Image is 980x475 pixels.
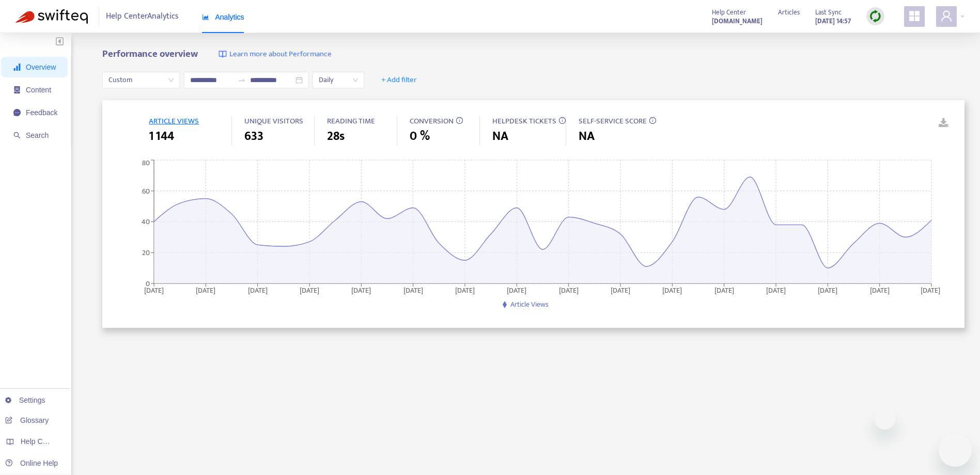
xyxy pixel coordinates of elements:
[149,127,174,146] span: 1 144
[766,284,786,296] tspan: [DATE]
[381,74,417,86] span: + Add filter
[144,284,164,296] tspan: [DATE]
[455,284,475,296] tspan: [DATE]
[196,284,216,296] tspan: [DATE]
[869,10,882,23] img: sync.dc5367851b00ba804db3.png
[712,15,763,27] a: [DOMAIN_NAME]
[908,10,921,22] span: appstore
[714,284,734,296] tspan: [DATE]
[352,284,371,296] tspan: [DATE]
[219,49,332,60] a: Learn more about Performance
[611,284,630,296] tspan: [DATE]
[778,7,800,18] span: Articles
[248,284,268,296] tspan: [DATE]
[26,86,51,94] span: Content
[939,434,972,467] iframe: Bouton de lancement de la fenêtre de messagerie
[26,131,49,139] span: Search
[875,409,895,430] iframe: Fermer le message
[102,46,198,62] b: Performance overview
[818,284,838,296] tspan: [DATE]
[202,13,209,21] span: area-chart
[202,13,244,21] span: Analytics
[108,72,174,88] span: Custom
[327,115,375,128] span: READING TIME
[244,127,263,146] span: 633
[5,416,49,424] a: Glossary
[13,132,21,139] span: search
[26,63,56,71] span: Overview
[149,115,199,128] span: ARTICLE VIEWS
[26,108,57,117] span: Feedback
[815,7,842,18] span: Last Sync
[142,185,150,197] tspan: 60
[712,7,746,18] span: Help Center
[327,127,345,146] span: 28s
[507,284,527,296] tspan: [DATE]
[510,298,549,310] span: Article Views
[142,157,150,169] tspan: 80
[244,115,303,128] span: UNIQUE VISITORS
[5,396,45,404] a: Settings
[142,247,150,259] tspan: 20
[403,284,423,296] tspan: [DATE]
[300,284,319,296] tspan: [DATE]
[13,109,21,116] span: message
[410,115,454,128] span: CONVERSION
[663,284,682,296] tspan: [DATE]
[15,9,88,24] img: Swifteq
[238,76,246,84] span: swap-right
[579,115,647,128] span: SELF-SERVICE SCORE
[106,7,179,26] span: Help Center Analytics
[940,10,953,22] span: user
[238,76,246,84] span: to
[579,127,595,146] span: NA
[229,49,332,60] span: Learn more about Performance
[492,115,556,128] span: HELPDESK TICKETS
[410,127,430,146] span: 0 %
[21,437,63,446] span: Help Centers
[374,72,425,88] button: + Add filter
[219,50,227,58] img: image-link
[921,284,941,296] tspan: [DATE]
[5,459,58,467] a: Online Help
[870,284,890,296] tspan: [DATE]
[146,277,150,289] tspan: 0
[492,127,508,146] span: NA
[319,72,358,88] span: Daily
[815,15,851,27] strong: [DATE] 14:57
[13,64,21,71] span: signal
[142,216,150,228] tspan: 40
[13,86,21,93] span: container
[559,284,579,296] tspan: [DATE]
